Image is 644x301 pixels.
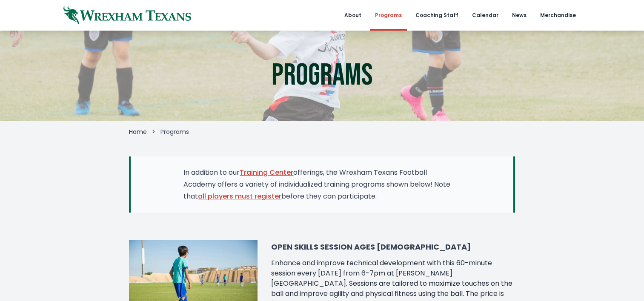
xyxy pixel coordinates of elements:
a: Training Center [240,168,293,177]
h3: OPEN SKILLS SESSION AGES [DEMOGRAPHIC_DATA] [271,241,515,253]
p: In addition to our offerings, the Wrexham Texans Football Academy offers a variety of individuali... [183,167,460,202]
span: Programs [160,128,189,136]
li: > [152,128,155,136]
a: Home [129,128,147,136]
a: all players must register [198,191,281,201]
h1: Programs [272,60,373,91]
